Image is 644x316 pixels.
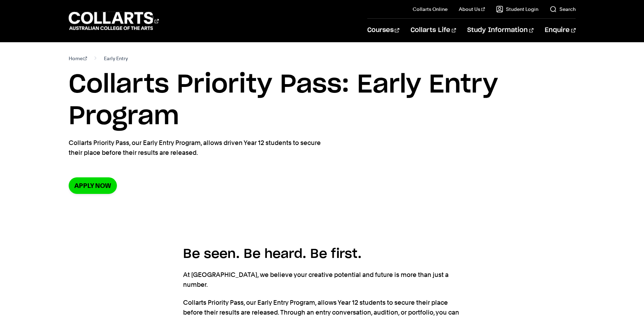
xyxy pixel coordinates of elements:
a: Home [69,53,87,63]
a: Apply now [69,177,117,194]
span: At [GEOGRAPHIC_DATA], we believe your creative potential and future is more than just a number. [183,271,449,288]
a: Search [550,6,576,13]
a: Courses [367,19,399,42]
p: Collarts Priority Pass, our Early Entry Program, allows driven Year 12 students to secure their p... [69,138,326,158]
div: Go to homepage [69,11,159,31]
span: Be seen. Be heard. Be first. [183,248,362,260]
a: Study Information [467,19,533,42]
a: Student Login [496,6,538,13]
a: About Us [459,6,485,13]
a: Enquire [545,19,575,42]
h1: Collarts Priority Pass: Early Entry Program [69,69,576,132]
a: Collarts Online [413,6,448,13]
a: Collarts Life [411,19,456,42]
span: Early Entry [104,53,128,63]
